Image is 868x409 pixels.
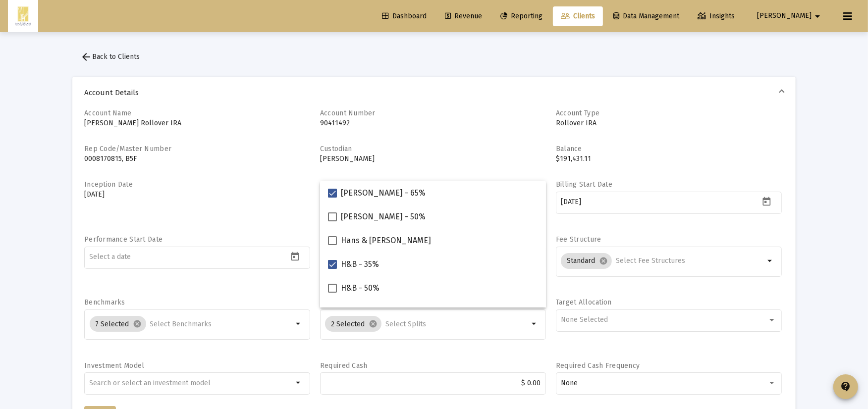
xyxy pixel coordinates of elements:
mat-icon: arrow_drop_down [812,6,823,26]
input: Select Splits [385,320,529,328]
p: 0008170815, B5F [84,154,310,164]
span: None [561,379,578,387]
p: $191,431.11 [556,154,782,164]
mat-icon: arrow_drop_down [764,255,776,267]
span: [PERSON_NAME] [757,12,812,20]
span: Back to Clients [80,52,140,61]
span: Insights [698,12,735,20]
input: Select Fee Structures [616,257,764,265]
span: None Selected [561,315,608,324]
input: Select a date [90,253,288,261]
label: Required Cash Frequency [556,361,640,370]
button: Back to Clients [72,47,148,67]
input: undefined [90,379,293,387]
p: [DATE] [84,190,310,200]
label: Billing Start Date [556,180,612,189]
mat-icon: arrow_drop_down [529,318,541,330]
button: Open calendar [759,194,774,208]
mat-chip-list: Selection [90,314,293,334]
mat-icon: contact_support [840,381,852,393]
label: Target Allocation [556,298,612,307]
span: [PERSON_NAME] - 20% [341,306,426,318]
mat-icon: arrow_drop_down [293,377,305,389]
span: Revenue [445,12,482,20]
a: Data Management [605,6,687,26]
mat-chip-list: Selection [561,251,764,271]
mat-chip: 2 Selected [325,316,381,332]
p: [PERSON_NAME] Rollover IRA [84,118,310,128]
p: Rollover IRA [556,118,782,128]
label: Required Cash [320,361,368,370]
mat-icon: arrow_back [80,51,92,63]
label: Custodian [320,145,352,153]
a: Revenue [437,6,490,26]
input: Select Benchmarks [150,320,293,328]
span: Reporting [500,12,542,20]
p: [PERSON_NAME] [320,154,546,164]
mat-icon: cancel [369,319,378,328]
mat-icon: cancel [133,319,142,328]
a: Dashboard [374,6,434,26]
span: Dashboard [382,12,427,20]
label: Inception Date [84,180,133,189]
label: Balance [556,145,582,153]
span: [PERSON_NAME] - 65% [341,187,426,199]
label: Performance Start Date [84,235,163,244]
img: Dashboard [15,6,31,26]
mat-chip: Standard [561,253,612,269]
label: Fee Structure [556,235,601,244]
label: Account Type [556,109,599,117]
label: Rep Code/Master Number [84,145,171,153]
a: Reporting [492,6,550,26]
mat-icon: cancel [599,256,608,265]
p: 90411492 [320,118,546,128]
label: Account Name [84,109,131,117]
span: [PERSON_NAME] - 50% [341,211,426,223]
mat-chip-list: Selection [325,314,529,334]
span: Clients [561,12,595,20]
label: Investment Model [84,361,144,370]
a: Insights [690,6,743,26]
span: H&B - 50% [341,282,380,294]
label: Account Number [320,109,376,117]
input: $2000.00 [325,379,541,387]
span: Hans & [PERSON_NAME] [341,235,431,247]
span: Data Management [613,12,679,20]
button: [PERSON_NAME] [745,6,835,26]
mat-icon: arrow_drop_down [293,318,305,330]
span: Account Details [84,88,780,98]
label: Benchmarks [84,298,125,307]
label: Web Reports [320,180,364,189]
span: H&B - 35% [341,258,379,270]
button: Open calendar [288,249,302,263]
mat-expansion-panel-header: Account Details [72,77,796,108]
input: Select a date [561,198,759,206]
a: Clients [553,6,603,26]
mat-chip: 7 Selected [90,316,146,332]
